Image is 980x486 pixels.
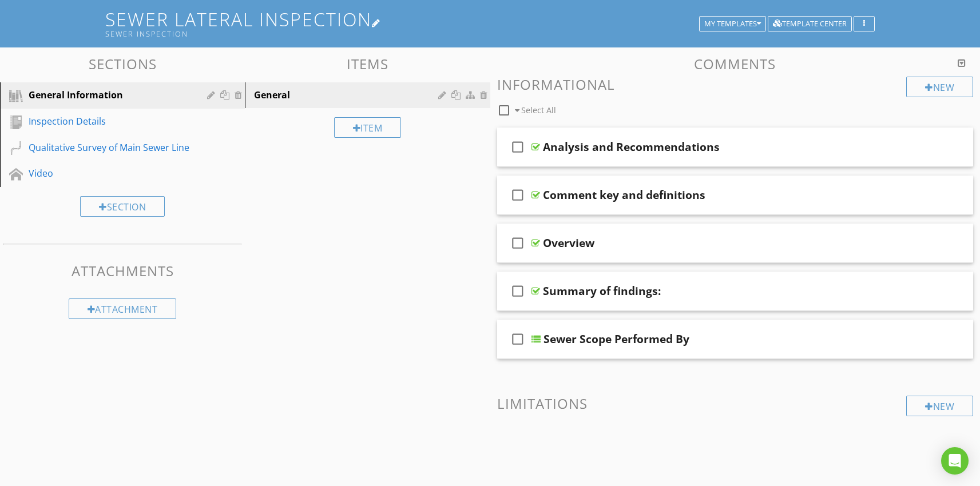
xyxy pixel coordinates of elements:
div: Inspection Details [29,114,191,128]
i: check_box_outline_blank [509,181,527,209]
a: Template Center [768,18,852,28]
div: Section [80,196,165,217]
div: New [906,77,973,97]
div: Overview [543,236,594,250]
h3: Informational [497,77,974,92]
div: General Information [29,88,191,102]
div: General [254,88,441,102]
h3: Limitations [497,396,974,411]
i: check_box_outline_blank [509,229,527,257]
div: Attachment [69,298,177,319]
h1: Sewer Lateral Inspection [105,9,875,38]
div: Summary of findings: [543,284,661,298]
div: Template Center [773,20,847,28]
div: New [906,396,973,416]
i: check_box_outline_blank [509,277,527,305]
div: Item [334,117,402,138]
div: Video [29,166,191,180]
i: check_box_outline_blank [509,133,527,161]
button: Template Center [768,16,852,32]
div: Comment key and definitions [543,188,705,202]
div: Qualitative Survey of Main Sewer Line [29,141,191,154]
div: Analysis and Recommendations [543,140,720,154]
div: Sewer Inspection [105,29,703,38]
button: My Templates [699,16,766,32]
div: My Templates [704,20,761,28]
div: Open Intercom Messenger [941,447,969,475]
h3: Items [245,56,490,71]
span: Select All [521,105,556,115]
i: check_box_outline_blank [509,325,527,353]
div: Sewer Scope Performed By [543,332,689,346]
h3: Comments [497,56,974,71]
